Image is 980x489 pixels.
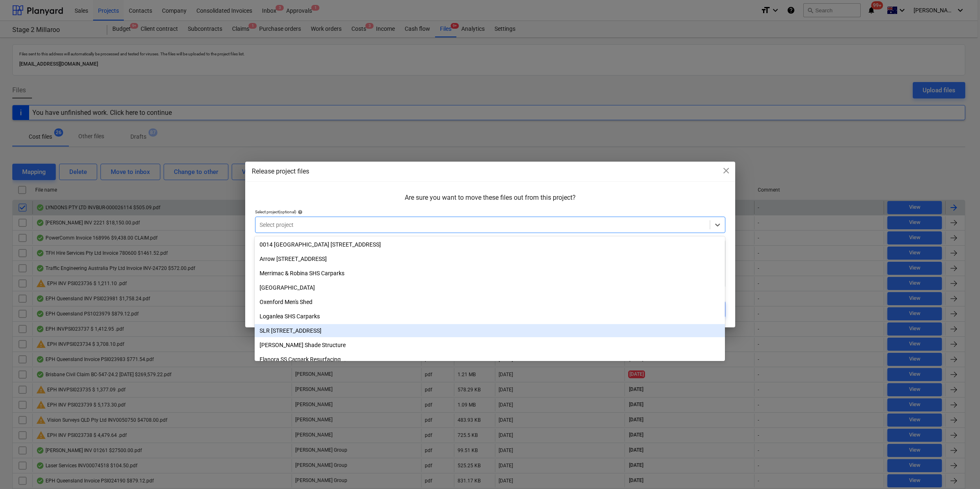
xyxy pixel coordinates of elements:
div: [GEOGRAPHIC_DATA] [255,281,725,294]
div: [PERSON_NAME] Shade Structure [255,338,725,352]
div: close [721,166,731,178]
div: Elanora SS Carpark Resurfacing [255,353,725,366]
p: Are sure you want to move these files out from this project? [255,193,725,203]
span: close [721,166,731,176]
div: Loganlea SHS Carparks [255,310,725,323]
div: 0014 Charter Hall 131 Main Beach Rd [255,238,725,251]
div: Ashmore SS Shade Structure [255,338,725,352]
div: Arrow [STREET_ADDRESS] [255,252,725,265]
div: Oxenford Men's Shed [255,295,725,308]
div: Arrow 82 Noosa St [255,252,725,265]
div: SLR [STREET_ADDRESS] [255,324,725,337]
div: Merrimac & Robina SHS Carparks [255,267,725,280]
div: Select project (optional) [255,209,725,215]
span: help [296,210,303,215]
div: 0014 [GEOGRAPHIC_DATA] [STREET_ADDRESS] [255,238,725,251]
div: Release project files [252,167,729,176]
div: SLR 2 Millaroo Drive [255,324,725,337]
div: Hillview SS Carpark [255,281,725,294]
